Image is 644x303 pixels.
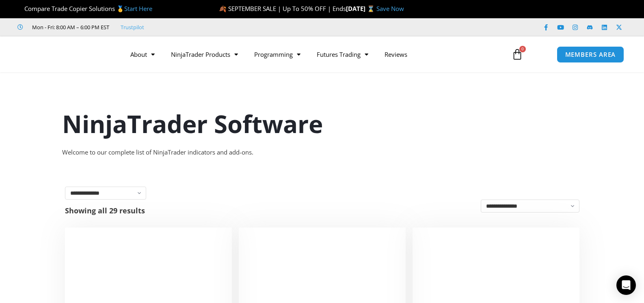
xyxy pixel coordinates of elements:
a: Trustpilot [121,22,144,32]
span: 0 [519,46,526,52]
img: LogoAI | Affordable Indicators – NinjaTrader [20,40,107,69]
a: NinjaTrader Products [163,45,246,64]
span: Mon - Fri: 8:00 AM – 6:00 PM EST [30,22,109,32]
a: Futures Trading [309,45,376,64]
a: Save Now [376,4,404,13]
a: 0 [499,43,535,66]
nav: Menu [122,45,502,64]
span: MEMBERS AREA [565,52,616,58]
div: Welcome to our complete list of NinjaTrader indicators and add-ons. [62,147,582,158]
strong: [DATE] ⌛ [346,4,376,13]
p: Showing all 29 results [65,207,145,214]
a: Reviews [376,45,415,64]
a: Programming [246,45,309,64]
select: Shop order [481,200,579,213]
span: 🍂 SEPTEMBER SALE | Up To 50% OFF | Ends [219,4,346,13]
a: MEMBERS AREA [557,46,625,63]
span: Compare Trade Copier Solutions 🥇 [17,4,152,13]
a: About [122,45,163,64]
img: 🏆 [18,6,24,12]
h1: NinjaTrader Software [62,107,582,141]
div: Open Intercom Messenger [616,275,636,295]
a: Start Here [124,4,152,13]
